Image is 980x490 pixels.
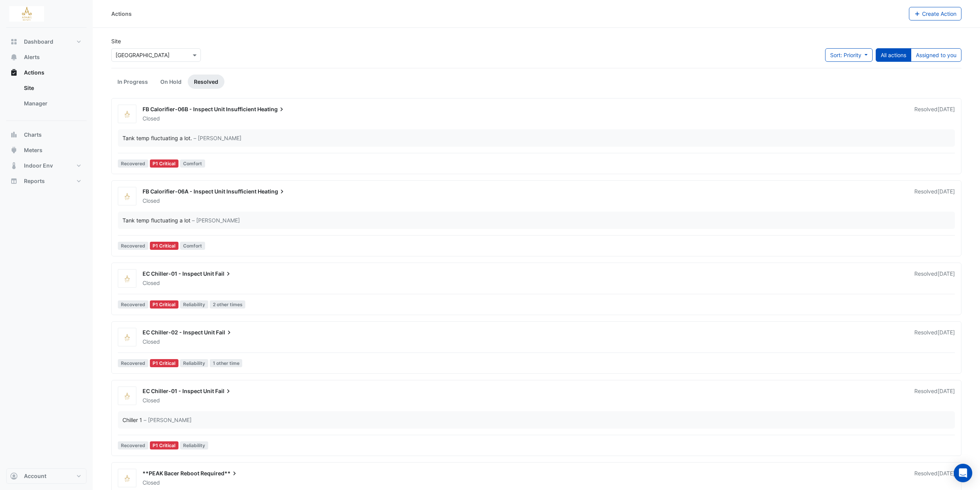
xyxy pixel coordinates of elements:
[111,37,121,45] label: Site
[215,270,232,278] span: Fail
[24,146,42,154] span: Meters
[24,177,45,185] span: Reports
[216,329,233,336] span: Fail
[118,392,136,400] img: Adare Manor
[938,470,955,476] span: Wed 02-Jul-2025 09:36 IST
[194,134,241,142] span: – [PERSON_NAME]
[143,188,256,195] span: FB Calorifier-06A - Inspect Unit Insufficient
[118,242,148,250] span: Recovered
[24,69,44,76] span: Actions
[914,387,955,404] div: Resolved
[143,388,214,394] span: EC Chiller-01 - Inspect Unit
[122,216,190,224] div: Tank temp fluctuating a lot
[188,75,224,89] a: Resolved
[938,329,955,336] span: Mon 28-Jul-2025 10:02 IST
[150,441,179,449] div: P1 Critical
[180,242,205,250] span: Comfort
[143,470,199,476] span: **PEAK Bacer Reboot
[914,470,955,487] div: Resolved
[150,242,179,250] div: P1 Critical
[830,52,861,58] span: Sort: Priority
[6,158,87,173] button: Indoor Env
[6,142,87,158] button: Meters
[143,115,160,122] span: Closed
[938,388,955,394] span: Mon 28-Jul-2025 10:02 IST
[180,441,208,449] span: Reliability
[143,270,214,277] span: EC Chiller-01 - Inspect Unit
[6,49,87,65] button: Alerts
[150,159,179,168] div: P1 Critical
[122,416,142,424] div: Chiller 1
[914,329,955,346] div: Resolved
[18,96,87,111] a: Manager
[143,397,160,404] span: Closed
[118,359,148,367] span: Recovered
[938,188,955,195] span: Wed 20-Aug-2025 15:07 IST
[914,188,955,205] div: Resolved
[118,441,148,449] span: Recovered
[10,177,18,185] app-icon: Reports
[922,10,956,17] span: Create Action
[143,106,256,112] span: FB Calorifier-06B - Inspect Unit Insufficient
[876,48,911,62] button: All actions
[143,479,160,486] span: Closed
[118,275,136,283] img: Adare Manor
[6,80,87,114] div: Actions
[111,75,154,89] a: In Progress
[154,75,188,89] a: On Hold
[144,416,192,424] span: – [PERSON_NAME]
[118,334,136,341] img: Adare Manor
[111,10,132,18] div: Actions
[6,173,87,189] button: Reports
[118,110,136,118] img: Adare Manor
[143,280,160,286] span: Closed
[118,193,136,200] img: Adare Manor
[938,106,955,112] span: Wed 20-Aug-2025 15:11 IST
[911,48,961,62] button: Assigned to you
[6,127,87,142] button: Charts
[18,80,87,96] a: Site
[143,338,160,345] span: Closed
[24,162,53,170] span: Indoor Env
[200,470,238,477] span: Required**
[938,270,955,277] span: Mon 28-Jul-2025 10:03 IST
[954,464,972,482] div: Open Intercom Messenger
[150,359,179,367] div: P1 Critical
[6,65,87,80] button: Actions
[257,105,285,113] span: Heating
[118,159,148,168] span: Recovered
[909,7,962,20] button: Create Action
[914,105,955,122] div: Resolved
[210,359,243,367] span: 1 other time
[10,69,18,76] app-icon: Actions
[258,188,286,195] span: Heating
[825,48,873,62] button: Sort: Priority
[118,300,148,309] span: Recovered
[24,53,40,61] span: Alerts
[118,475,136,482] img: Adare Manor
[150,300,179,309] div: P1 Critical
[10,53,18,61] app-icon: Alerts
[192,216,240,224] span: – [PERSON_NAME]
[10,162,18,170] app-icon: Indoor Env
[10,38,18,46] app-icon: Dashboard
[914,270,955,287] div: Resolved
[180,159,205,168] span: Comfort
[122,134,192,142] div: Tank temp fluctuating a lot.
[143,329,215,336] span: EC Chiller-02 - Inspect Unit
[143,197,160,204] span: Closed
[180,359,208,367] span: Reliability
[9,6,44,22] img: Company Logo
[24,131,42,139] span: Charts
[24,38,53,46] span: Dashboard
[6,34,87,49] button: Dashboard
[180,300,208,309] span: Reliability
[24,472,46,480] span: Account
[10,146,18,154] app-icon: Meters
[215,387,232,395] span: Fail
[210,300,246,309] span: 2 other times
[6,468,87,484] button: Account
[10,131,18,139] app-icon: Charts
